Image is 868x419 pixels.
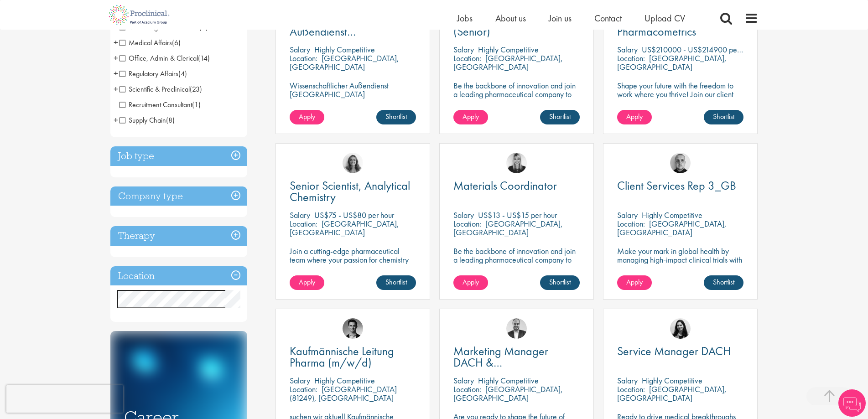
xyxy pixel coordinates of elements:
span: Supply Chain [120,115,175,125]
span: Senior Scientist, Analytical Chemistry [290,178,410,205]
p: US$13 - US$15 per hour [478,210,557,220]
a: Materials Coordinator [453,180,580,191]
p: Join a cutting-edge pharmaceutical team where your passion for chemistry will help shape the futu... [290,247,416,281]
a: Apply [453,110,488,124]
p: Highly Competitive [642,375,702,386]
img: Indre Stankeviciute [670,318,691,339]
span: Scientific & Preclinical [120,84,202,94]
p: [GEOGRAPHIC_DATA], [GEOGRAPHIC_DATA] [453,53,563,72]
a: Jobs [457,12,473,24]
a: Shortlist [704,275,743,290]
a: Wissenschaftlicher Außendienst [GEOGRAPHIC_DATA] [290,15,416,37]
p: Make your mark in global health by managing high-impact clinical trials with a leading CRO. [617,247,743,273]
span: Location: [617,384,645,394]
img: Aitor Melia [506,318,527,339]
span: Medical Affairs [120,38,181,47]
span: Supply Chain [120,115,166,125]
span: (4) [178,69,187,78]
span: Client Services Rep 3_GB [617,178,736,193]
p: Highly Competitive [478,44,539,55]
p: Highly Competitive [642,210,702,220]
h3: Location [110,266,247,286]
a: Shortlist [540,110,580,124]
img: Jackie Cerchio [343,153,363,173]
span: Apply [463,112,479,121]
a: About us [495,12,526,24]
a: Apply [290,275,324,290]
a: Shortlist [540,275,580,290]
p: [GEOGRAPHIC_DATA], [GEOGRAPHIC_DATA] [290,218,399,238]
img: Janelle Jones [506,153,527,173]
span: + [114,36,118,49]
span: + [114,51,118,65]
img: Harry Budge [670,153,691,173]
a: Shortlist [376,110,416,124]
span: Salary [453,210,474,220]
span: Location: [617,218,645,229]
span: Apply [299,277,315,287]
span: Recruitment Consultant [120,100,201,109]
p: Wissenschaftlicher Außendienst [GEOGRAPHIC_DATA] [290,81,416,98]
p: [GEOGRAPHIC_DATA], [GEOGRAPHIC_DATA] [290,53,399,72]
a: Shortlist [704,110,743,124]
p: [GEOGRAPHIC_DATA] (81249), [GEOGRAPHIC_DATA] [290,384,397,403]
a: Contact [594,12,622,24]
span: Office, Admin & Clerical [120,53,210,63]
p: [GEOGRAPHIC_DATA], [GEOGRAPHIC_DATA] [617,218,727,238]
span: Location: [290,384,317,394]
span: Service Manager DACH [617,343,731,359]
span: Location: [290,53,317,63]
a: Service Manager DACH [617,346,743,357]
a: Apply [453,275,488,290]
a: Apply [290,110,324,124]
span: (8) [166,115,175,125]
p: Highly Competitive [478,375,539,386]
img: Chatbot [838,389,866,417]
span: + [114,82,118,96]
p: Be the backbone of innovation and join a leading pharmaceutical company to help keep life-changin... [453,81,580,116]
span: (14) [198,53,210,63]
span: Regulatory Affairs [120,69,178,78]
span: (6) [172,38,181,47]
iframe: reCAPTCHA [6,385,123,413]
a: Marketing Manager DACH & [GEOGRAPHIC_DATA] [453,346,580,368]
span: Recruitment Consultant [120,100,192,109]
span: + [114,113,118,127]
span: Location: [453,384,481,394]
span: Salary [617,210,638,220]
h3: Company type [110,186,247,206]
span: Location: [617,53,645,63]
a: Director of Pharmacometrics [617,15,743,37]
span: Regulatory Affairs [120,69,187,78]
span: Location: [290,218,317,229]
a: Apply [617,275,652,290]
a: Senior Scientist, Analytical Chemistry [290,180,416,203]
span: Salary [453,44,474,55]
p: Highly Competitive [314,44,375,55]
span: Marketing Manager DACH & [GEOGRAPHIC_DATA] [453,343,563,382]
span: (1) [192,100,201,109]
a: Max Slevogt [343,318,363,339]
a: Upload CV [645,12,685,24]
span: Location: [453,53,481,63]
p: US$75 - US$80 per hour [314,210,394,220]
div: Therapy [110,226,247,246]
span: Salary [290,210,310,220]
a: Join us [549,12,572,24]
span: Office, Admin & Clerical [120,53,198,63]
span: Salary [617,44,638,55]
h3: Job type [110,146,247,166]
span: Materials Coordinator [453,178,557,193]
a: Kaufmännische Leitung Pharma (m/w/d) [290,346,416,368]
a: Clinical SC Planner (Senior) [453,15,580,37]
span: (23) [190,84,202,94]
span: Salary [617,375,638,386]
